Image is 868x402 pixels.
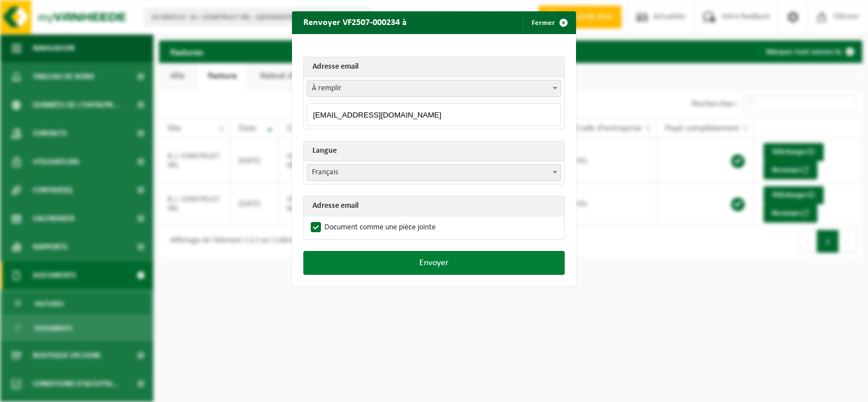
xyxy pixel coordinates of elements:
[307,165,561,181] span: Français
[292,11,418,33] h2: Renvoyer VF2507-000234 à
[308,219,436,236] label: Document comme une pièce jointe
[307,81,561,97] span: À remplir
[523,11,575,34] button: Fermer
[307,164,561,181] span: Français
[307,103,561,126] input: Adresse email
[304,57,564,77] th: Adresse email
[303,251,565,275] button: Envoyer
[307,80,561,97] span: À remplir
[304,141,564,161] th: Langue
[304,196,564,216] th: Adresse email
